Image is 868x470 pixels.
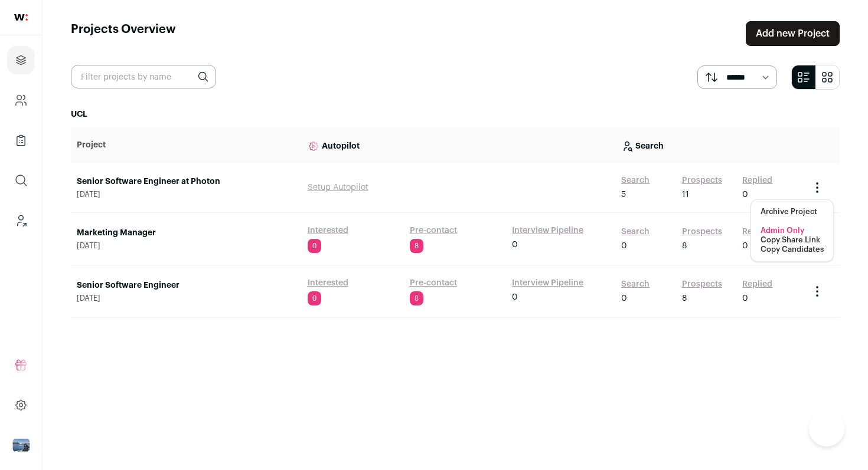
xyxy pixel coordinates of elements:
span: 8 [682,292,687,304]
img: 17109629-medium_jpg [12,436,31,455]
span: 0 [308,291,321,305]
a: Replied [742,278,772,290]
input: Filter projects by name [71,65,216,88]
button: Project Actions [810,284,824,298]
a: Company Lists [7,126,35,155]
a: Projects [7,46,35,74]
span: 0 [742,189,748,201]
p: Autopilot [308,133,610,157]
button: Archive Project [761,207,817,216]
a: Interview Pipeline [512,225,583,236]
a: Search [621,278,650,290]
span: 0 [512,239,518,251]
button: Copy Share Link [761,235,820,245]
span: [DATE] [77,294,296,303]
button: Open dropdown [12,436,31,455]
span: [DATE] [77,241,296,251]
span: 0 [742,292,748,304]
span: 0 [512,291,518,303]
a: Prospects [682,226,722,238]
span: 11 [682,189,689,201]
a: Prospects [682,175,722,186]
a: Marketing Manager [77,227,296,239]
a: Pre-contact [410,225,457,236]
a: Prospects [682,278,722,290]
span: 5 [621,189,626,201]
p: Search [621,133,798,157]
a: Senior Software Engineer at Photon [77,176,296,188]
a: Add new Project [746,21,840,46]
span: 8 [410,239,423,253]
a: Interview Pipeline [512,277,583,289]
a: Senior Software Engineer [77,280,296,291]
p: Project [77,139,296,151]
img: wellfound-shorthand-0d5821cbd27db2630d0214b213865d53afaa358527fdda9d0ea32b1df1b89c2c.svg [14,14,28,21]
h2: UCL [71,109,840,120]
a: Search [621,175,650,186]
a: Pre-contact [410,277,457,289]
button: Project Actions [810,180,824,195]
span: 0 [308,239,321,253]
span: [DATE] [77,190,296,199]
button: Copy Candidates [761,245,824,254]
li: Admin Only [761,216,824,235]
a: Interested [308,277,348,289]
span: 8 [410,291,423,305]
a: Setup Autopilot [308,183,368,192]
span: 0 [742,240,748,252]
span: 0 [621,292,627,304]
a: Leads (Backoffice) [7,206,35,235]
a: Replied [742,226,772,238]
a: Search [621,226,650,238]
span: 0 [621,240,627,252]
h1: Projects Overview [71,21,176,46]
a: Replied [742,175,772,186]
iframe: Help Scout Beacon - Open [809,411,844,446]
a: Company and ATS Settings [7,86,35,114]
span: 8 [682,240,687,252]
a: Interested [308,225,348,236]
